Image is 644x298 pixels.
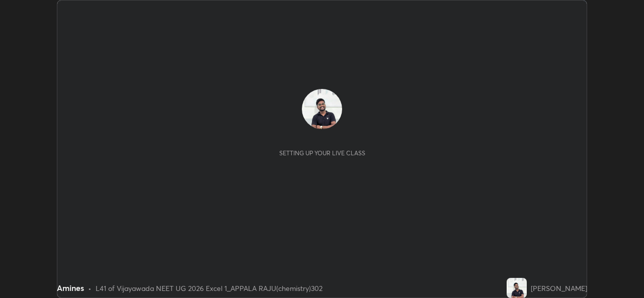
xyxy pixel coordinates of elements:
div: Amines [57,282,84,294]
div: • [88,283,92,293]
div: [PERSON_NAME] [531,283,587,293]
img: bc1e988ca0cf4562ab82a4b28077fbea.jpg [302,89,342,129]
div: Setting up your live class [279,149,365,157]
div: L41 of Vijayawada NEET UG 2026 Excel 1_APPALA RAJU(chemistry)302 [96,283,323,293]
img: bc1e988ca0cf4562ab82a4b28077fbea.jpg [507,278,527,298]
